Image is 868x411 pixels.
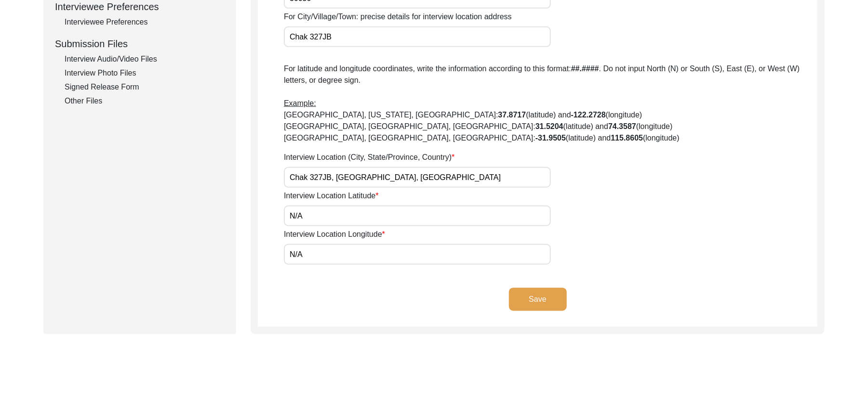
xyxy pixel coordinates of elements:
[535,122,563,130] b: 31.5204
[284,63,817,144] p: For latitude and longitude coordinates, write the information according to this format: . Do not ...
[611,134,643,142] b: 115.8605
[535,134,566,142] b: -31.9505
[65,53,225,65] div: Interview Audio/Video Files
[55,37,225,51] div: Submission Files
[608,122,636,130] b: 74.3587
[284,99,316,107] span: Example:
[571,111,606,119] b: -122.2728
[509,288,567,311] button: Save
[284,11,512,23] label: For City/Village/Town: precise details for interview location address
[284,190,379,202] label: Interview Location Latitude
[65,81,225,93] div: Signed Release Form
[498,111,526,119] b: 37.8717
[571,64,599,73] b: ##.####
[284,229,385,240] label: Interview Location Longitude
[65,95,225,107] div: Other Files
[65,16,225,28] div: Interviewee Preferences
[65,67,225,79] div: Interview Photo Files
[284,152,455,163] label: Interview Location (City, State/Province, Country)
